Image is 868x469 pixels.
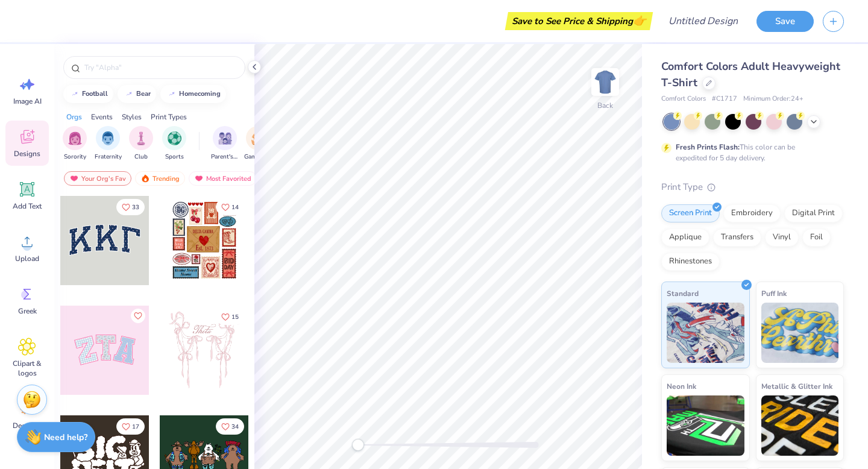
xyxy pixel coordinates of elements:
img: Back [593,70,617,94]
div: Digital Print [784,204,843,222]
div: filter for Parent's Weekend [211,126,239,162]
img: Neon Ink [667,395,744,456]
div: Accessibility label [352,439,364,451]
img: Puff Ink [761,303,839,363]
div: Vinyl [765,228,799,247]
img: Sports Image [168,131,181,145]
span: Image AI [13,96,42,106]
img: Game Day Image [251,131,265,145]
div: homecoming [179,90,221,97]
div: filter for Game Day [244,126,272,162]
img: most_fav.gif [69,174,79,183]
div: Trending [135,171,185,186]
div: bear [136,90,151,97]
span: Greek [18,306,37,316]
div: Applique [661,228,709,247]
span: Puff Ink [761,287,787,300]
div: filter for Club [129,126,153,162]
img: most_fav.gif [194,174,204,183]
div: Save to See Price & Shipping [508,12,650,30]
img: trend_line.gif [70,90,80,98]
span: Minimum Order: 24 + [743,94,804,104]
img: trend_line.gif [167,90,177,98]
div: Most Favorited [189,171,257,186]
span: 15 [231,314,239,320]
img: Metallic & Glitter Ink [761,395,839,456]
img: trending.gif [140,174,150,183]
span: 👉 [633,13,646,28]
span: 34 [231,424,239,430]
div: filter for Sports [162,126,186,162]
span: Club [134,153,148,162]
img: Sorority Image [68,131,82,145]
input: Untitled Design [659,9,747,33]
span: Clipart & logos [7,359,47,378]
span: Comfort Colors [661,94,706,104]
span: Add Text [13,201,42,211]
div: Print Type [661,180,844,194]
span: Standard [667,287,699,300]
button: Like [216,418,244,435]
button: filter button [63,126,87,162]
button: filter button [129,126,153,162]
button: Like [131,309,145,323]
div: Rhinestones [661,253,720,271]
span: Game Day [244,153,272,162]
button: filter button [211,126,239,162]
div: Screen Print [661,204,720,222]
div: filter for Fraternity [95,126,122,162]
div: Foil [802,228,831,247]
button: bear [118,85,156,103]
div: Styles [122,112,142,122]
div: Events [91,112,113,122]
span: Fraternity [95,153,122,162]
div: football [82,90,108,97]
span: Neon Ink [667,380,696,392]
img: Club Image [134,131,148,145]
span: Metallic & Glitter Ink [761,380,832,392]
div: Your Org's Fav [64,171,131,186]
button: Like [116,199,145,215]
button: Save [756,11,814,32]
div: Print Types [151,112,187,122]
div: Orgs [66,112,82,122]
button: Like [216,309,244,325]
div: This color can be expedited for 5 day delivery. [676,142,824,163]
span: # C1717 [712,94,737,104]
img: Parent's Weekend Image [218,131,232,145]
span: Parent's Weekend [211,153,239,162]
strong: Need help? [44,432,87,443]
button: Like [116,418,145,435]
button: football [63,85,113,103]
span: 17 [132,424,139,430]
strong: Fresh Prints Flash: [676,142,740,152]
button: homecoming [160,85,226,103]
button: Like [216,199,244,215]
img: Fraternity Image [101,131,115,145]
span: Sports [165,153,184,162]
span: Sorority [64,153,86,162]
div: filter for Sorority [63,126,87,162]
span: Designs [14,149,40,159]
img: Standard [667,303,744,363]
span: Comfort Colors Adult Heavyweight T-Shirt [661,59,840,90]
img: trend_line.gif [124,90,134,98]
button: filter button [244,126,272,162]
div: Embroidery [723,204,781,222]
button: filter button [162,126,186,162]
span: Upload [15,254,39,263]
span: 14 [231,204,239,210]
span: 33 [132,204,139,210]
div: Back [597,100,613,111]
input: Try "Alpha" [83,61,237,74]
button: filter button [95,126,122,162]
span: Decorate [13,421,42,430]
div: Transfers [713,228,761,247]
